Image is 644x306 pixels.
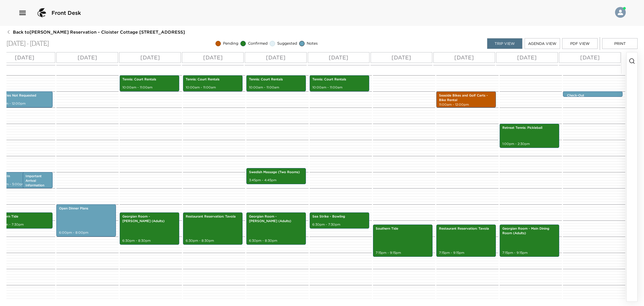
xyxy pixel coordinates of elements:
button: [DATE] [245,52,306,63]
p: Restaurant Reservation: Tavola [439,226,493,231]
button: Back to[PERSON_NAME] Reservation - Cloister Cottage [STREET_ADDRESS] [6,29,185,35]
button: [DATE] [371,52,432,63]
p: [DATE] - [DATE] [6,40,49,48]
p: 10:00am - 11:00am [122,85,177,90]
div: Restaurant Reservation: Tavola7:15pm - 9:15pm [436,225,496,257]
p: 7:15pm - 9:15pm [439,251,493,255]
p: [DATE] [580,54,600,62]
p: 3:45pm - 4:45pm [249,178,303,183]
p: Tennis: Court Rentals [249,77,303,82]
p: Seaside Bikes and Golf Carts - Bike Rental [439,93,493,102]
p: Open Dinner Plans [59,206,113,211]
button: [DATE] [56,52,118,63]
p: [DATE] [454,54,474,62]
button: [DATE] [182,52,244,63]
p: Swedish Massage (Two Rooms) [249,170,303,175]
p: 6:30pm - 8:30pm [122,239,177,243]
p: Southern Tide [376,226,430,231]
div: Restaurant Reservation: Tavola6:30pm - 8:30pm [183,212,243,245]
div: Georgian Room - Main Dining Room (Adults)7:15pm - 9:15pm [500,225,559,257]
p: 1:00pm - 2:30pm [502,142,557,146]
p: 11:00am - 12:00pm [439,102,493,107]
p: [DATE] [391,54,411,62]
div: Open Dinner Plans6:00pm - 8:00pm [56,204,116,237]
button: Print [602,38,638,49]
div: Tennis: Court Rentals10:00am - 11:00am [246,75,306,91]
button: [DATE] [308,52,369,63]
div: Seaside Bikes and Golf Carts - Bike Rental11:00am - 12:00pm [436,91,496,108]
p: Restaurant Reservation: Tavola [186,214,240,219]
p: Important Arrival Information [25,174,50,187]
p: [DATE] [140,54,160,62]
button: [DATE] [119,52,181,63]
div: Important Arrival Information4:00pm - 5:00pm [23,172,53,188]
p: 10:00am - 11:00am [312,85,367,90]
p: Georgian Room - [PERSON_NAME] (Adults) [249,214,303,223]
span: Pending [223,41,238,46]
p: 6:30pm - 8:30pm [249,239,303,243]
p: 7:15pm - 9:15pm [502,251,557,255]
span: Notes [307,41,318,46]
p: Tennis: Court Rentals [312,77,367,82]
p: [DATE] [517,54,537,62]
button: Trip View [487,38,522,49]
p: 6:30pm - 7:30pm [312,222,367,227]
div: Southern Tide7:15pm - 9:15pm [373,225,433,257]
img: User [615,7,626,18]
button: [DATE] [433,52,495,63]
button: [DATE] [496,52,558,63]
div: Sea Strike - Bowling6:30pm - 7:30pm [310,212,369,229]
p: Sea Strike - Bowling [312,214,367,219]
div: Retreat Tennis: Pickleball1:00pm - 2:30pm [500,124,559,148]
p: Retreat Tennis: Pickleball [502,126,557,130]
div: Check-Out [563,91,623,97]
p: Georgian Room - Main Dining Room (Adults) [502,226,557,236]
p: Check-Out [567,93,621,98]
p: [DATE] [266,54,286,62]
p: [DATE] [78,54,97,62]
img: logo [35,6,48,19]
div: Tennis: Court Rentals10:00am - 11:00am [120,75,179,91]
div: Tennis: Court Rentals10:00am - 11:00am [183,75,243,91]
p: [DATE] [15,54,34,62]
p: [DATE] [329,54,348,62]
div: Georgian Room - [PERSON_NAME] (Adults)6:30pm - 8:30pm [120,212,179,245]
span: Front Desk [52,9,81,17]
p: 10:00am - 11:00am [186,85,240,90]
div: Swedish Massage (Two Rooms)3:45pm - 4:45pm [246,168,306,184]
span: Confirmed [248,41,268,46]
div: Georgian Room - [PERSON_NAME] (Adults)6:30pm - 8:30pm [246,212,306,245]
button: Agenda View [525,38,560,49]
button: PDF View [562,38,598,49]
p: 7:15pm - 9:15pm [376,251,430,255]
p: 6:30pm - 8:30pm [186,239,240,243]
p: Georgian Room - [PERSON_NAME] (Adults) [122,214,177,223]
button: [DATE] [559,52,621,63]
p: 10:00am - 11:00am [249,85,303,90]
span: Suggested [277,41,297,46]
p: Tennis: Court Rentals [186,77,240,82]
p: [DATE] [203,54,223,62]
p: 6:00pm - 8:00pm [59,230,113,235]
span: Back to [PERSON_NAME] Reservation - Cloister Cottage [STREET_ADDRESS] [13,29,185,35]
div: Tennis: Court Rentals10:00am - 11:00am [310,75,369,91]
p: 4:00pm - 5:00pm [25,188,50,197]
p: Tennis: Court Rentals [122,77,177,82]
